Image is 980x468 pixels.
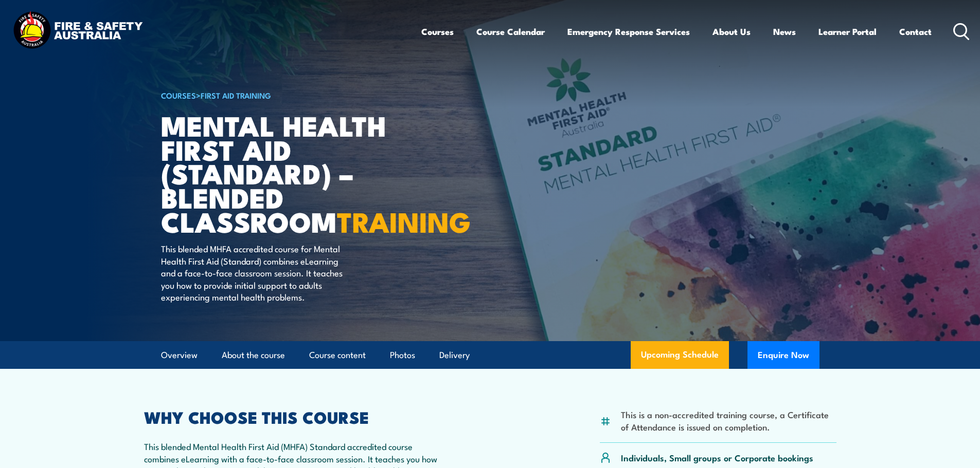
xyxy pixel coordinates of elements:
a: Course content [309,342,366,369]
h6: > [161,89,415,101]
a: First Aid Training [201,89,271,101]
p: This blended MHFA accredited course for Mental Health First Aid (Standard) combines eLearning and... [161,242,349,303]
a: Photos [390,342,415,369]
h1: Mental Health First Aid (Standard) – Blended Classroom [161,113,415,233]
a: COURSES [161,89,196,101]
a: Delivery [439,342,470,369]
a: Upcoming Schedule [631,341,729,369]
a: Emergency Response Services [567,18,690,45]
button: Enquire Now [747,341,819,369]
a: Courses [421,18,454,45]
a: Contact [899,18,932,45]
p: Individuals, Small groups or Corporate bookings [621,452,813,463]
a: About Us [712,18,751,45]
li: This is a non-accredited training course, a Certificate of Attendance is issued on completion. [621,408,836,433]
a: News [773,18,796,45]
strong: TRAINING [337,199,471,242]
a: About the course [222,342,285,369]
h2: WHY CHOOSE THIS COURSE [144,409,444,424]
a: Overview [161,342,198,369]
a: Course Calendar [476,18,545,45]
a: Learner Portal [818,18,877,45]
